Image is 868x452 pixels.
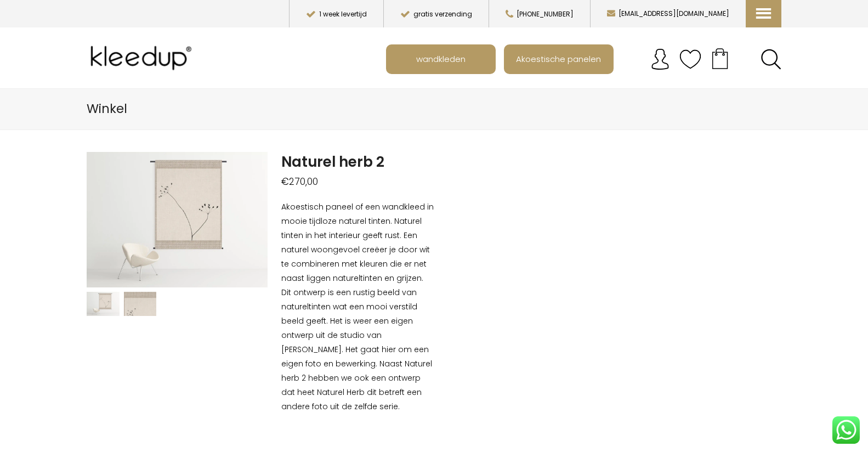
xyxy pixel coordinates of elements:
a: Akoestische panelen [505,46,612,73]
h1: Naturel herb 2 [281,152,434,172]
span: wandkleden [410,48,472,69]
img: Naturel herb 2 [87,292,119,317]
nav: Main menu [386,44,790,74]
span: Winkel [87,100,127,117]
a: Your cart [701,44,739,72]
span: Akoestische panelen [510,48,607,69]
span: € [281,175,289,188]
img: verlanglijstje.svg [679,48,701,70]
a: Search [761,49,781,70]
img: account.svg [649,48,671,70]
a: wandkleden [387,46,495,73]
img: Naturel herb 2 - Afbeelding 2 [124,292,156,317]
p: Akoestisch paneel of een wandkleed in mooie tijdloze naturel tinten. Naturel tinten in het interi... [281,200,434,414]
img: Kleedup [87,36,200,80]
bdi: 270,00 [281,175,318,188]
